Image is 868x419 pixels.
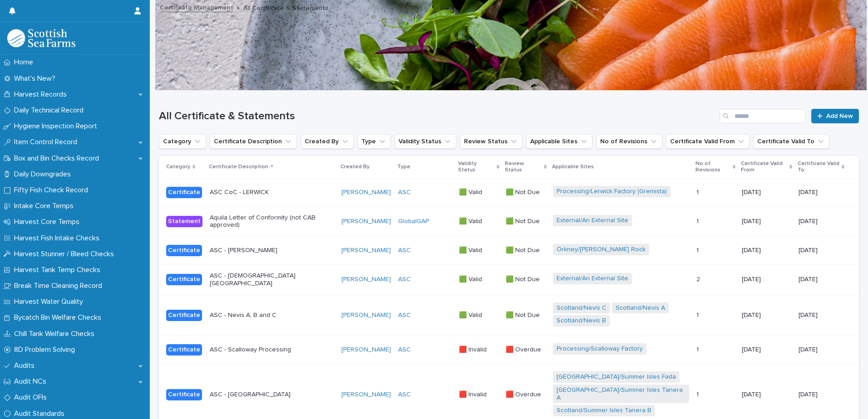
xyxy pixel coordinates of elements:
div: Certificate [166,389,202,400]
p: 🟩 Valid [459,216,484,225]
tr: CertificateASC - Scalloway Processing[PERSON_NAME] ASC 🟥 Invalid🟥 Invalid 🟥 Overdue🟥 Overdue Proc... [159,336,859,364]
tr: CertificateASC - Nevis A, B and C[PERSON_NAME] ASC 🟩 Valid🟩 Valid 🟩 Not Due🟩 Not Due Scotland/Nev... [159,295,859,336]
p: Harvest Fish Intake Checks [10,234,107,243]
p: Certificate Valid From [741,159,787,175]
a: ASC [398,247,411,254]
img: mMrefqRFQpe26GRNOUkG [7,29,75,47]
p: 1 [696,216,700,225]
p: Hygiene Inspection Report [10,122,104,131]
a: [PERSON_NAME] [341,218,391,225]
p: Type [397,162,410,172]
p: [DATE] [742,391,791,399]
p: 🟩 Not Due [506,245,542,254]
p: [DATE] [799,312,844,319]
p: 1 [696,310,700,319]
p: Harvest Records [10,90,74,99]
a: [PERSON_NAME] [341,247,391,254]
a: Processing/Lerwick Factory (Gremista) [557,188,667,195]
p: [DATE] [799,189,844,196]
p: Fifty Fish Check Record [10,186,95,195]
button: Certificate Description [210,134,297,149]
a: [PERSON_NAME] [341,391,391,399]
p: [DATE] [799,247,844,254]
p: ASC - Nevis A, B and C [210,312,334,319]
button: No of Revisions [596,134,662,149]
a: External/An External Site [557,275,628,283]
a: Scotland/Summer Isles Tanera B [557,407,651,414]
button: Certificate Valid To [753,134,829,149]
button: Validity Status [395,134,456,149]
p: [DATE] [799,276,844,283]
div: Statement [166,216,202,227]
p: Review Status [505,159,542,175]
a: Scotland/Nevis B [557,317,606,325]
button: Category [159,134,206,149]
p: [DATE] [742,312,791,319]
p: 🟩 Not Due [506,216,542,225]
p: 🟩 Not Due [506,310,542,319]
p: [DATE] [799,346,844,354]
p: Harvest Water Quality [10,297,90,306]
p: 🟩 Valid [459,187,484,196]
p: [DATE] [742,247,791,254]
a: [PERSON_NAME] [341,276,391,283]
button: Applicable Sites [526,134,592,149]
h1: All Certificate & Statements [159,110,716,123]
p: ASC - [PERSON_NAME] [210,247,334,254]
p: 1 [696,187,700,196]
a: Scotland/Nevis A [616,304,665,312]
a: [GEOGRAPHIC_DATA]/Summer Isles Tanera A [557,386,685,402]
p: 🟩 Not Due [506,274,542,283]
p: Daily Technical Record [10,106,91,115]
p: Aquila Letter of Conformity (not CAB approved) [210,214,334,229]
p: 🟩 Valid [459,310,484,319]
div: Certificate [166,274,202,285]
input: Search [720,109,806,123]
p: [DATE] [799,391,844,399]
p: 🟥 Overdue [506,389,543,399]
p: Harvest Tank Temp Checks [10,266,108,274]
p: Harvest Core Temps [10,218,87,226]
a: [PERSON_NAME] [341,346,391,354]
p: 1 [696,245,700,254]
tr: CertificateASC - [DEMOGRAPHIC_DATA] [GEOGRAPHIC_DATA][PERSON_NAME] ASC 🟩 Valid🟩 Valid 🟩 Not Due🟩 ... [159,264,859,295]
p: Audits [10,361,42,370]
p: All Certificate & Statements [243,2,328,12]
div: Certificate [166,344,202,356]
p: 🟩 Valid [459,274,484,283]
a: ASC [398,276,411,283]
p: Certificate Valid To [798,159,839,175]
a: Processing/Scalloway Factory [557,345,643,353]
a: ASC [398,391,411,399]
p: No of Revisions [695,159,730,175]
p: 8D Problem Solving [10,346,82,354]
div: Certificate [166,187,202,198]
button: Review Status [460,134,523,149]
p: Harvest Stunner / Bleed Checks [10,250,121,258]
p: ASC CoC - LERWICK [210,189,334,196]
p: 1 [696,344,700,354]
p: ASC - [GEOGRAPHIC_DATA] [210,391,334,399]
p: Validity Status [458,159,494,175]
p: 1 [696,389,700,399]
a: Scotland/Nevis C [557,304,607,312]
p: 2 [696,274,702,283]
p: [DATE] [799,218,844,225]
button: Created By [301,134,354,149]
p: [DATE] [742,189,791,196]
p: Chill Tank Welfare Checks [10,330,102,338]
button: Certificate Valid From [666,134,750,149]
a: ASC [398,189,411,196]
p: 🟩 Valid [459,245,484,254]
tr: StatementAquila Letter of Conformity (not CAB approved)[PERSON_NAME] GlobalGAP 🟩 Valid🟩 Valid 🟩 N... [159,206,859,237]
div: Certificate [166,245,202,256]
p: Break Time Cleaning Record [10,282,109,290]
p: Audit Standards [10,409,72,418]
p: Certificate Description [209,162,268,172]
p: Intake Core Temps [10,202,81,210]
p: [DATE] [742,276,791,283]
tr: CertificateASC CoC - LERWICK[PERSON_NAME] ASC 🟩 Valid🟩 Valid 🟩 Not Due🟩 Not Due Processing/Lerwic... [159,178,859,206]
p: 🟥 Invalid [459,389,488,399]
p: Audit NCs [10,377,54,386]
